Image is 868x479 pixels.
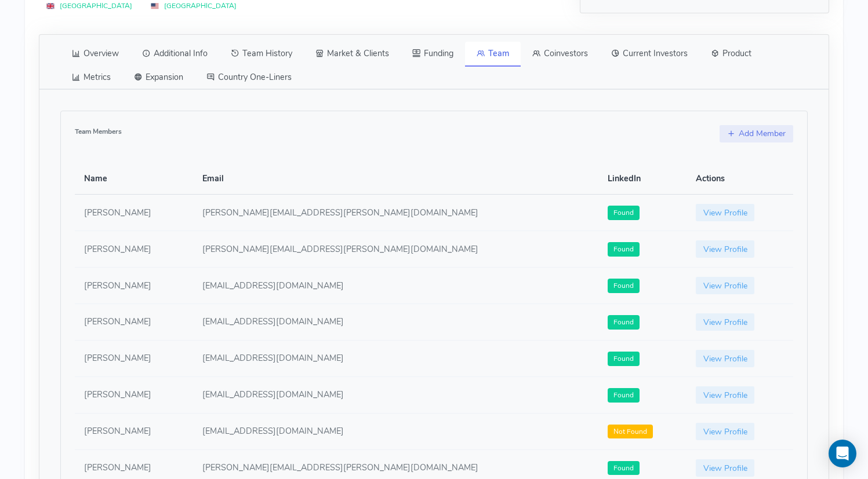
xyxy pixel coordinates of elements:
[696,459,755,477] a: View Profile
[465,42,521,67] a: Team
[195,65,303,90] a: Country One-Liners
[608,315,640,330] span: Found
[720,125,793,142] a: Add Member
[60,42,130,66] a: Overview
[193,268,598,304] td: [EMAIL_ADDRESS][DOMAIN_NAME]
[219,42,304,66] a: Team History
[401,42,465,66] a: Funding
[608,279,640,293] span: Found
[696,277,755,294] a: View Profile
[696,313,755,331] a: View Profile
[75,414,193,450] td: [PERSON_NAME]
[608,388,640,403] span: Found
[829,440,856,467] div: Open Intercom Messenger
[75,377,193,414] td: [PERSON_NAME]
[696,240,755,258] a: View Profile
[696,350,755,367] a: View Profile
[696,204,755,221] a: View Profile
[687,163,793,195] th: Actions
[608,461,640,476] span: Found
[608,425,653,439] span: Not Found
[608,352,640,366] span: Found
[193,195,598,231] td: [PERSON_NAME][EMAIL_ADDRESS][PERSON_NAME][DOMAIN_NAME]
[304,42,401,66] a: Market & Clients
[75,163,193,195] th: Name
[193,377,598,414] td: [EMAIL_ADDRESS][DOMAIN_NAME]
[130,42,219,66] a: Additional Info
[60,65,122,90] a: Metrics
[75,195,193,231] td: [PERSON_NAME]
[598,163,687,195] th: LinkedIn
[608,206,640,220] span: Found
[521,42,600,66] a: Coinvestors
[193,304,598,341] td: [EMAIL_ADDRESS][DOMAIN_NAME]
[600,42,699,66] a: Current Investors
[75,268,193,304] td: [PERSON_NAME]
[608,242,640,257] span: Found
[122,65,195,90] a: Expansion
[193,341,598,377] td: [EMAIL_ADDRESS][DOMAIN_NAME]
[75,128,122,136] h6: Team Members
[699,42,763,66] a: Product
[75,341,193,377] td: [PERSON_NAME]
[75,304,193,341] td: [PERSON_NAME]
[75,231,193,268] td: [PERSON_NAME]
[696,386,755,404] a: View Profile
[193,163,598,195] th: Email
[193,231,598,268] td: [PERSON_NAME][EMAIL_ADDRESS][PERSON_NAME][DOMAIN_NAME]
[193,414,598,450] td: [EMAIL_ADDRESS][DOMAIN_NAME]
[696,423,755,440] a: View Profile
